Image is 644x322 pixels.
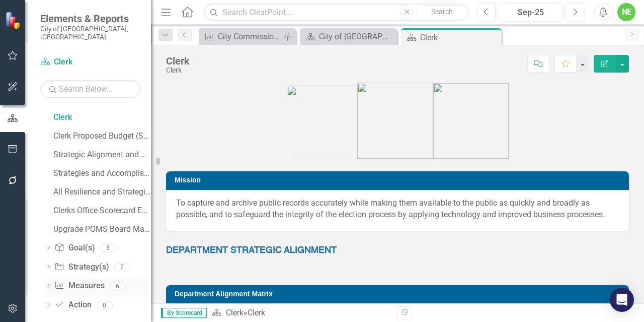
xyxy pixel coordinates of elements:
a: Strategies and Accomplishments [51,165,151,181]
h3: Mission [175,176,624,184]
a: Strategic Alignment and Performance Measures [51,147,151,163]
img: city_priorities_qol_icon.png [287,86,357,156]
button: Search [417,5,467,19]
div: City Commission minutes for consolidated, special, and budget meetings completed within 35 busine... [218,30,281,43]
a: Goal(s) [54,242,95,254]
a: Clerk [226,308,244,317]
a: Clerk [51,109,151,125]
a: Clerks Office Scorecard Evaluation and Recommendations [51,203,151,219]
div: 0 [97,301,113,309]
div: » [212,307,390,319]
small: City of [GEOGRAPHIC_DATA], [GEOGRAPHIC_DATA] [40,25,141,41]
img: city_priorities_p2p_icon%20grey.png [433,83,509,159]
a: Clerk [40,56,141,68]
div: Open Intercom Messenger [610,288,634,312]
a: All Resilience and Strategic Actions for Clerks Office Strategic Plan 2023-24 [51,184,151,200]
button: NE [617,3,635,21]
input: Search ClearPoint... [204,4,469,21]
a: Strategy(s) [54,262,109,273]
div: Clerk [166,55,190,67]
div: Strategic Alignment and Performance Measures [53,150,151,159]
span: Elements & Reports [40,13,141,25]
div: 6 [110,282,126,290]
a: City of [GEOGRAPHIC_DATA] [302,30,394,43]
div: Strategies and Accomplishments [53,169,151,178]
div: Upgrade POMS Board Management System.......(i) Strategy / Milestone Evaluation and Recommendation... [53,225,151,234]
h3: Department Alignment Matrix [175,290,624,298]
div: City of [GEOGRAPHIC_DATA] [319,30,394,43]
button: Sep-25 [499,3,563,21]
div: Clerk [166,67,190,74]
img: ClearPoint Strategy [5,11,23,29]
div: Clerk [248,308,265,317]
div: Clerk [420,31,499,44]
a: Action [54,299,91,311]
span: Search [431,8,453,16]
div: Clerk Proposed Budget (Strategic Plans and Performance Measures) FY 2025-26 [53,132,151,141]
div: All Resilience and Strategic Actions for Clerks Office Strategic Plan 2023-24 [53,187,151,197]
div: To capture and archive public records accurately while making them available to the public as qui... [176,198,619,221]
input: Search Below... [40,80,141,98]
div: Clerk [53,113,151,122]
span: DEPARTMENT STRATEGIC ALIGNMENT [166,246,337,255]
a: Measures [54,280,104,292]
div: 7 [114,263,130,271]
a: City Commission minutes for consolidated, special, and budget meetings completed within 35 busine... [201,30,281,43]
a: Clerk Proposed Budget (Strategic Plans and Performance Measures) FY 2025-26 [51,128,151,144]
div: Clerks Office Scorecard Evaluation and Recommendations [53,206,151,215]
div: Sep-25 [502,7,559,19]
img: city_priorities_res_icon%20grey.png [357,83,433,159]
div: 3 [100,243,116,252]
a: Upgrade POMS Board Management System.......(i) Strategy / Milestone Evaluation and Recommendation... [51,221,151,237]
span: By Scorecard [161,308,207,318]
